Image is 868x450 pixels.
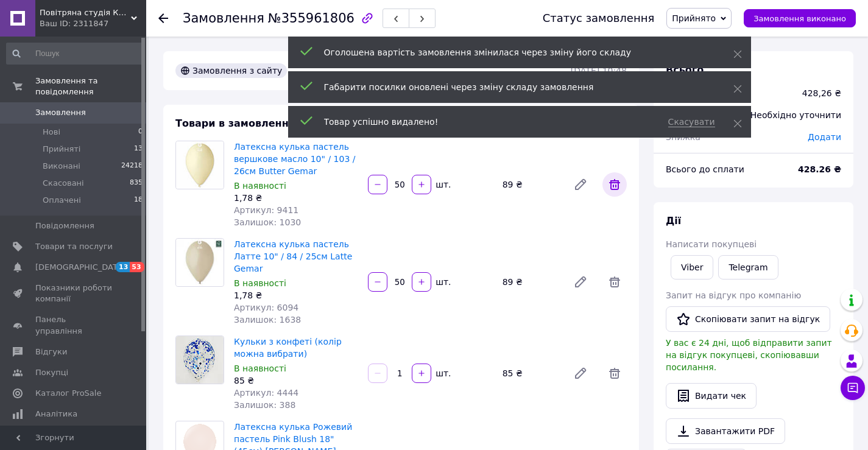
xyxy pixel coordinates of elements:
span: Повітряна студія Кулька [40,7,131,18]
span: 0 [138,127,143,138]
span: Всього до сплати [666,164,744,174]
span: В наявності [234,364,286,373]
span: Товари в замовленні (8) [175,118,311,129]
span: Каталог ProSale [35,388,101,399]
div: шт. [432,178,452,191]
div: Товар успішно видалено! [324,116,654,128]
span: Артикул: 4444 [234,388,298,398]
span: Прийняті [43,144,80,155]
div: 89 ₴ [498,273,563,290]
span: Повідомлення [35,220,94,231]
span: Написати покупцеві [666,239,757,249]
button: Видати чек [666,383,757,409]
span: Залишок: 1638 [234,315,301,325]
span: 13 [134,144,143,155]
span: Запит на відгук про компанію [666,290,801,300]
span: В наявності [234,278,286,288]
div: Ваш ID: 2311847 [40,18,146,29]
div: Габарити посилки оновлені через зміну складу замовлення [324,81,703,93]
a: Латексна кулька пастель Латте 10" / 84 / 25см Latte Gemar [234,239,352,273]
div: Оголошена вартість замовлення змінилася через зміну його складу [324,46,703,58]
div: 85 ₴ [234,374,358,387]
div: 428,26 ₴ [802,87,841,99]
img: Латексна кулька пастель Латте 10" / 84 / 25см Latte Gemar [176,239,224,286]
span: Видалити [602,172,627,197]
div: Замовлення з сайту [175,63,287,78]
img: Кульки з конфеті (колір можна вибрати) [176,336,224,384]
span: Видалити [602,361,627,385]
input: Пошук [6,43,144,65]
button: Скопіювати запит на відгук [666,306,830,332]
span: Панель управління [35,314,113,336]
span: 13 [116,262,130,272]
span: 18 [134,195,143,206]
span: [DEMOGRAPHIC_DATA] [35,262,125,273]
span: Замовлення виконано [753,14,846,23]
a: Латексна кулька пастель вершкове масло 10" / 103 / 26см Butter Gemar [234,142,355,176]
a: Кульки з конфеті (колір можна вибрати) [234,337,342,359]
div: шт. [432,367,452,379]
div: 89 ₴ [498,176,563,193]
div: шт. [432,276,452,288]
span: №355961806 [268,11,355,26]
span: Показники роботи компанії [35,283,113,304]
span: Артикул: 9411 [234,205,298,215]
span: Скасовані [43,178,84,189]
span: Видалити [602,270,627,294]
span: Залишок: 1030 [234,217,301,227]
span: Знижка [666,132,700,142]
div: Необхідно уточнити [743,102,849,128]
button: Чат з покупцем [841,376,865,400]
span: Прийнято [672,13,716,23]
span: Замовлення [35,107,86,118]
span: Замовлення та повідомлення [35,76,146,97]
span: Оплачені [43,195,81,206]
span: У вас є 24 дні, щоб відправити запит на відгук покупцеві, скопіювавши посилання. [666,338,832,372]
div: Повернутися назад [158,12,168,24]
span: 24218 [121,161,143,172]
span: 835 [130,178,143,189]
span: Нові [43,127,60,138]
span: Замовлення [183,11,264,26]
a: Viber [671,255,713,279]
div: 1,78 ₴ [234,192,358,204]
a: Редагувати [568,270,593,294]
img: Латексна кулька пастель вершкове масло 10" / 103 / 26см Butter Gemar [176,141,224,189]
a: Telegram [718,255,778,279]
a: Завантажити PDF [666,418,785,444]
span: Товари та послуги [35,241,113,252]
span: Аналітика [35,409,77,420]
span: Артикул: 6094 [234,303,298,312]
span: Скасувати [668,117,715,127]
span: Додати [808,132,841,142]
a: Редагувати [568,361,593,385]
div: 1,78 ₴ [234,289,358,301]
span: Дії [666,215,681,227]
span: 53 [130,262,144,272]
b: 428.26 ₴ [798,164,841,174]
button: Замовлення виконано [744,9,856,27]
span: Залишок: 388 [234,400,295,410]
span: Відгуки [35,346,67,357]
a: Редагувати [568,172,593,197]
div: Статус замовлення [543,12,655,24]
span: Покупці [35,367,68,378]
div: 85 ₴ [498,365,563,382]
span: В наявності [234,181,286,191]
span: Виконані [43,161,80,172]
